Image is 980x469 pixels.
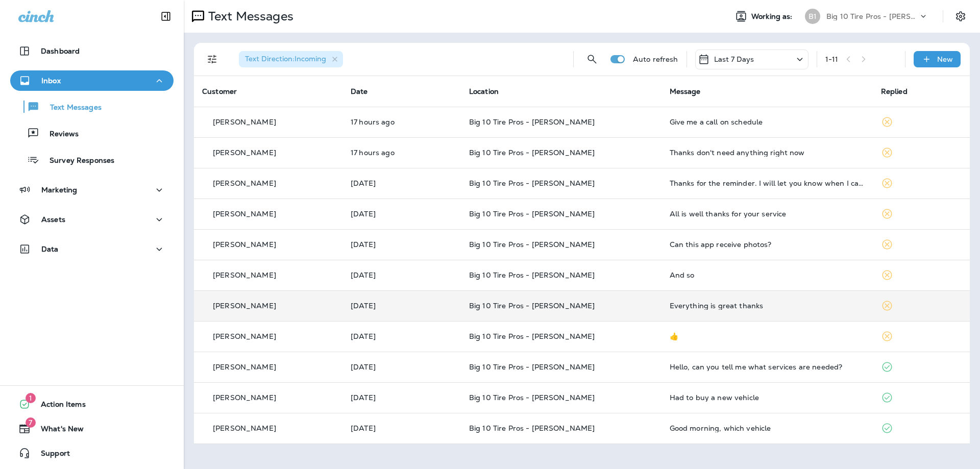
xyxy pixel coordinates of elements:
[670,118,865,126] div: Give me a call on schedule
[10,122,174,144] button: Reviews
[670,179,865,187] div: Thanks for the reminder. I will let you know when I can come in.
[469,87,499,96] span: Location
[469,148,595,157] span: Big 10 Tire Pros - [PERSON_NAME]
[31,449,70,461] span: Support
[41,215,65,224] p: Assets
[41,47,80,55] p: Dashboard
[881,87,908,96] span: Replied
[714,55,754,63] p: Last 7 Days
[245,54,326,63] span: Text Direction : Incoming
[10,443,174,463] button: Support
[670,271,865,279] div: And so
[351,332,453,340] p: Sep 3, 2025 03:59 PM
[152,6,180,27] button: Collapse Sidebar
[213,271,276,279] p: [PERSON_NAME]
[10,209,174,230] button: Assets
[213,179,276,187] p: [PERSON_NAME]
[670,393,865,402] div: Had to buy a new vehicle
[213,393,276,402] p: [PERSON_NAME]
[213,149,276,157] p: [PERSON_NAME]
[351,240,453,249] p: Sep 4, 2025 05:44 PM
[10,418,174,439] button: 7What's New
[41,186,77,194] p: Marketing
[826,12,918,20] p: Big 10 Tire Pros - [PERSON_NAME]
[469,332,595,341] span: Big 10 Tire Pros - [PERSON_NAME]
[670,424,865,432] div: Good morning, which vehicle
[26,393,36,403] span: 1
[670,240,865,249] div: Can this app receive photos?
[351,363,453,371] p: Sep 3, 2025 11:05 AM
[469,179,595,188] span: Big 10 Tire Pros - [PERSON_NAME]
[202,49,223,69] button: Filters
[213,302,276,310] p: [PERSON_NAME]
[670,210,865,218] div: All is well thanks for your service
[10,70,174,91] button: Inbox
[469,393,595,402] span: Big 10 Tire Pros - [PERSON_NAME]
[351,302,453,310] p: Sep 4, 2025 10:28 AM
[351,149,453,157] p: Sep 9, 2025 01:14 PM
[213,240,276,249] p: [PERSON_NAME]
[10,149,174,170] button: Survey Responses
[351,87,368,96] span: Date
[351,179,453,187] p: Sep 8, 2025 09:08 AM
[582,49,602,69] button: Search Messages
[825,55,839,63] div: 1 - 11
[351,393,453,402] p: Sep 3, 2025 10:50 AM
[39,130,79,139] p: Reviews
[469,301,595,310] span: Big 10 Tire Pros - [PERSON_NAME]
[670,363,865,371] div: Hello, can you tell me what services are needed?
[951,7,970,26] button: Settings
[31,425,84,437] span: What's New
[670,302,865,310] div: Everything is great thanks
[239,51,343,67] div: Text Direction:Incoming
[805,9,820,24] div: B1
[469,240,595,249] span: Big 10 Tire Pros - [PERSON_NAME]
[41,245,59,253] p: Data
[937,55,953,63] p: New
[469,209,595,218] span: Big 10 Tire Pros - [PERSON_NAME]
[41,77,61,85] p: Inbox
[213,210,276,218] p: [PERSON_NAME]
[10,96,174,117] button: Text Messages
[351,271,453,279] p: Sep 4, 2025 10:41 AM
[213,332,276,340] p: [PERSON_NAME]
[670,332,865,340] div: 👍
[469,117,595,127] span: Big 10 Tire Pros - [PERSON_NAME]
[469,424,595,433] span: Big 10 Tire Pros - [PERSON_NAME]
[351,424,453,432] p: Sep 2, 2025 09:13 AM
[26,417,36,428] span: 7
[351,210,453,218] p: Sep 5, 2025 11:27 AM
[751,12,795,21] span: Working as:
[202,87,237,96] span: Customer
[469,362,595,372] span: Big 10 Tire Pros - [PERSON_NAME]
[31,400,86,412] span: Action Items
[670,87,701,96] span: Message
[39,156,114,166] p: Survey Responses
[40,103,102,113] p: Text Messages
[213,424,276,432] p: [PERSON_NAME]
[204,9,293,24] p: Text Messages
[633,55,678,63] p: Auto refresh
[10,394,174,414] button: 1Action Items
[10,239,174,259] button: Data
[469,270,595,280] span: Big 10 Tire Pros - [PERSON_NAME]
[10,180,174,200] button: Marketing
[213,118,276,126] p: [PERSON_NAME]
[10,41,174,61] button: Dashboard
[351,118,453,126] p: Sep 9, 2025 02:05 PM
[213,363,276,371] p: [PERSON_NAME]
[670,149,865,157] div: Thanks don't need anything right now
